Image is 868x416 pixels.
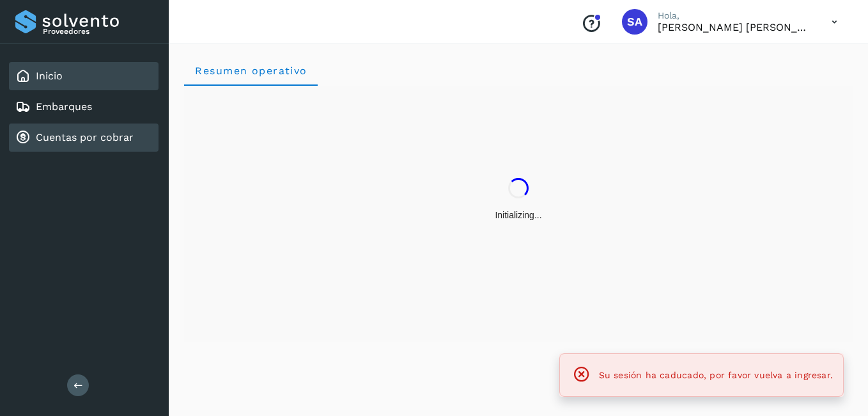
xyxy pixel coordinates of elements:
[9,124,159,152] div: Cuentas por cobrar
[36,100,92,113] a: Embarques
[9,93,159,121] div: Embarques
[599,370,833,380] span: Su sesión ha caducado, por favor vuelva a ingresar.
[36,70,63,82] a: Inicio
[36,131,134,143] a: Cuentas por cobrar
[43,27,153,36] p: Proveedores
[9,62,159,90] div: Inicio
[658,10,811,21] p: Hola,
[194,65,307,77] span: Resumen operativo
[658,21,811,33] p: Saul Armando Palacios Martinez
